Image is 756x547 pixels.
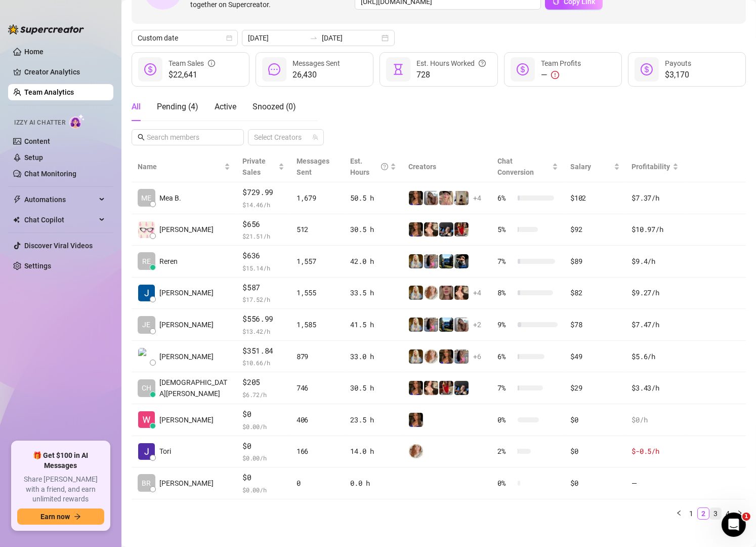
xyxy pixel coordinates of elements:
[159,478,214,489] span: [PERSON_NAME]
[424,254,438,268] img: Kota
[351,224,396,235] div: 30.5 h
[424,349,438,364] img: Amy Pond
[737,510,743,516] span: right
[242,218,284,230] span: $656
[312,134,318,140] span: team
[517,63,529,75] span: dollar-circle
[40,513,70,521] span: Earn now
[551,71,559,79] span: exclamation-circle
[351,382,396,394] div: 30.5 h
[297,192,339,204] div: 1,679
[722,508,733,519] a: 4
[351,414,396,425] div: 23.5 h
[497,414,514,425] span: 0 %
[409,413,423,427] img: Kenzie
[14,118,65,128] span: Izzy AI Chatter
[24,191,96,208] span: Automations
[351,287,396,298] div: 33.5 h
[17,451,104,471] span: 🎁 Get $100 in AI Messages
[734,507,746,520] button: right
[439,191,453,205] img: Tyra
[570,287,619,298] div: $82
[351,351,396,362] div: 33.0 h
[226,35,232,41] span: calendar
[215,102,236,111] span: Active
[159,192,181,204] span: Mea B.
[497,478,514,489] span: 0 %
[497,256,514,267] span: 7 %
[13,196,21,204] span: thunderbolt
[665,59,691,67] span: Payouts
[242,294,284,304] span: $ 17.52 /h
[409,191,423,205] img: Kenzie
[242,186,284,199] span: $729.99
[297,157,329,176] span: Messages Sent
[253,102,296,111] span: Snoozed ( 0 )
[497,319,514,330] span: 9 %
[157,101,198,113] div: Pending ( 4 )
[24,48,44,56] a: Home
[297,224,339,235] div: 512
[570,256,619,267] div: $89
[297,256,339,267] div: 1,557
[665,69,691,81] span: $3,170
[697,507,709,520] li: 2
[242,200,284,210] span: $ 14.46 /h
[402,151,491,182] th: Creators
[541,69,581,81] div: —
[297,414,339,425] div: 406
[416,58,486,69] div: Est. Hours Worked
[454,318,469,332] img: Kat Hobbs VIP
[351,446,396,457] div: 14.0 h
[454,191,469,205] img: Natasha
[242,376,284,388] span: $205
[454,286,469,300] img: Kaybunnie
[143,319,151,330] span: JE
[497,192,514,204] span: 6 %
[409,254,423,268] img: Kleio
[742,513,750,521] span: 1
[242,408,284,420] span: $0
[242,472,284,484] span: $0
[351,155,388,178] div: Est. Hours
[142,478,151,489] span: BR
[138,443,155,460] img: Tori
[132,101,141,113] div: All
[159,446,171,457] span: Tori
[381,155,388,178] span: question-circle
[439,286,453,300] img: Mila Steele
[138,161,222,172] span: Name
[454,381,469,395] img: Lakelyn
[632,414,679,425] div: $0 /h
[409,318,423,332] img: Kleio
[632,351,679,362] div: $5.6 /h
[24,64,105,80] a: Creator Analytics
[297,287,339,298] div: 1,555
[322,32,380,44] input: End date
[24,262,51,270] a: Settings
[673,507,685,520] li: Previous Page
[685,507,697,520] li: 1
[138,30,232,46] span: Custom date
[416,69,486,81] span: 728
[242,485,284,495] span: $ 0.00 /h
[242,345,284,357] span: $351.84
[424,222,438,237] img: Kaybunnie
[13,216,20,223] img: Chat Copilot
[570,192,619,204] div: $102
[24,242,93,250] a: Discover Viral Videos
[570,478,619,489] div: $0
[351,192,396,204] div: 50.5 h
[497,287,514,298] span: 8 %
[409,444,423,458] img: Amy Pond
[17,509,104,525] button: Earn nowarrow-right
[138,348,155,365] img: Camille
[570,414,619,425] div: $0
[497,224,514,235] span: 5 %
[159,414,214,425] span: [PERSON_NAME]
[570,319,619,330] div: $78
[632,256,679,267] div: $9.4 /h
[632,192,679,204] div: $7.37 /h
[8,24,84,34] img: logo-BBDzfeDw.svg
[424,286,438,300] img: Amy Pond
